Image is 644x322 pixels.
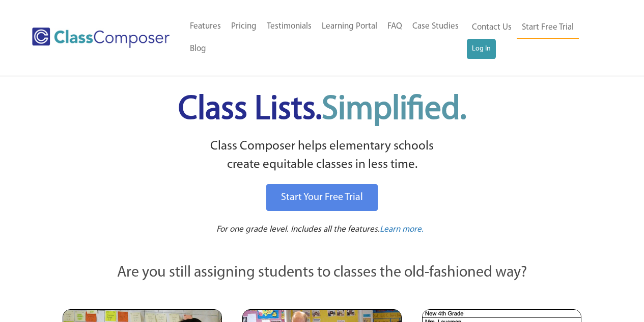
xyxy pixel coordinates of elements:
span: Start Your Free Trial [281,192,363,203]
a: Blog [185,38,211,60]
span: For one grade level. Includes all the features. [216,225,380,234]
p: Class Composer helps elementary schools create equitable classes in less time. [61,137,583,175]
nav: Header Menu [467,16,604,59]
span: Class Lists. [178,93,466,127]
a: Contact Us [467,16,517,39]
span: Learn more. [380,225,424,234]
a: Start Free Trial [517,16,579,39]
a: Case Studies [407,15,464,38]
a: Testimonials [262,15,317,38]
img: Class Composer [32,28,170,48]
a: Learning Portal [317,15,382,38]
a: Features [185,15,226,38]
p: Are you still assigning students to classes the old-fashioned way? [63,262,582,284]
a: Start Your Free Trial [266,184,378,211]
a: FAQ [382,15,407,38]
nav: Header Menu [185,15,467,60]
a: Pricing [226,15,262,38]
span: Simplified. [322,93,466,127]
a: Log In [467,39,496,59]
a: Learn more. [380,224,424,236]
